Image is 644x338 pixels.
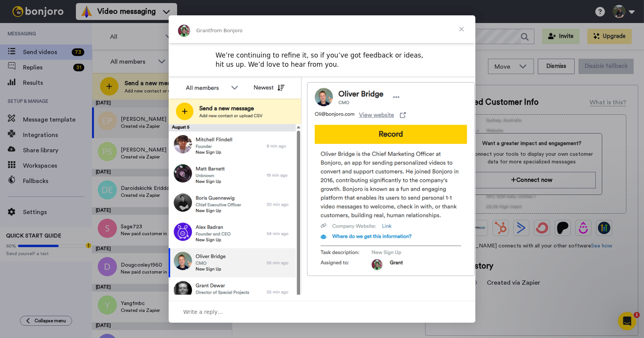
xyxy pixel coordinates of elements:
div: Open conversation and reply [169,301,475,323]
img: Profile image for Grant [178,25,190,37]
span: Grant [196,28,210,33]
span: Close [448,15,475,43]
div: We’re continuing to refine it, so if you’ve got feedback or ideas, hit us up. We’d love to hear f... [215,51,429,69]
span: from Bonjoro [210,28,243,33]
span: Write a reply… [183,307,223,317]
